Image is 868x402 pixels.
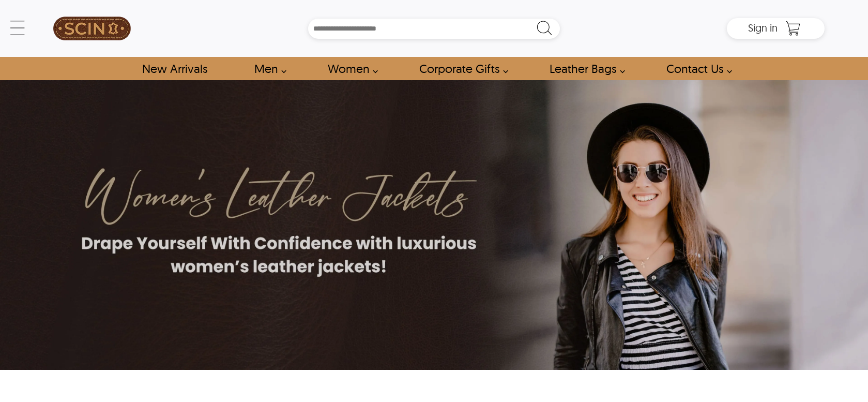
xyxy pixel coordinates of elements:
a: Shop Women Leather Jackets [316,57,384,80]
a: Shop Leather Corporate Gifts [407,57,514,80]
span: Sign in [748,21,778,34]
a: SCIN [43,5,141,52]
a: Sign in [748,25,778,33]
a: Shopping Cart [783,21,803,36]
a: contact-us [654,57,738,80]
img: SCIN [53,5,131,52]
a: Shop New Arrivals [130,57,219,80]
a: Shop Leather Bags [538,57,631,80]
a: shop men's leather jackets [242,57,292,80]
